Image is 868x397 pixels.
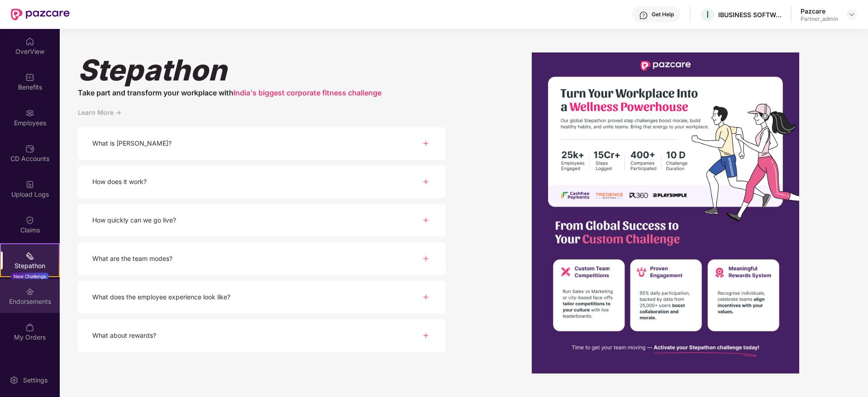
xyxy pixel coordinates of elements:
[11,273,49,280] div: New Challenge
[420,330,431,341] img: svg+xml;base64,PHN2ZyBpZD0iUGx1cy0zMngzMiIgeG1sbnM9Imh0dHA6Ly93d3cudzMub3JnLzIwMDAvc3ZnIiB3aWR0aD...
[706,9,709,20] span: I
[1,261,59,270] div: Stepathon
[420,176,431,187] img: svg+xml;base64,PHN2ZyBpZD0iUGx1cy0zMngzMiIgeG1sbnM9Imh0dHA6Ly93d3cudzMub3JnLzIwMDAvc3ZnIiB3aWR0aD...
[92,138,172,148] div: What is [PERSON_NAME]?
[718,10,782,19] div: IBUSINESS SOFTWARE PRIVATE LIMITED
[78,107,446,127] div: Learn More ->
[11,9,70,20] img: New Pazcare Logo
[801,15,838,23] div: Partner_admin
[25,73,34,82] img: svg+xml;base64,PHN2ZyBpZD0iQmVuZWZpdHMiIHhtbG5zPSJodHRwOi8vd3d3LnczLm9yZy8yMDAwL3N2ZyIgd2lkdGg9Ij...
[25,180,34,189] img: svg+xml;base64,PHN2ZyBpZD0iVXBsb2FkX0xvZ3MiIGRhdGEtbmFtZT0iVXBsb2FkIExvZ3MiIHhtbG5zPSJodHRwOi8vd3...
[234,88,382,97] span: India's biggest corporate fitness challenge
[92,177,147,187] div: How does it work?
[78,52,446,87] div: Stepathon
[92,254,172,264] div: What are the team modes?
[92,292,230,302] div: What does the employee experience look like?
[10,376,19,385] img: svg+xml;base64,PHN2ZyBpZD0iU2V0dGluZy0yMHgyMCIgeG1sbnM9Imh0dHA6Ly93d3cudzMub3JnLzIwMDAvc3ZnIiB3aW...
[420,215,431,226] img: svg+xml;base64,PHN2ZyBpZD0iUGx1cy0zMngzMiIgeG1sbnM9Imh0dHA6Ly93d3cudzMub3JnLzIwMDAvc3ZnIiB3aWR0aD...
[25,37,34,46] img: svg+xml;base64,PHN2ZyBpZD0iSG9tZSIgeG1sbnM9Imh0dHA6Ly93d3cudzMub3JnLzIwMDAvc3ZnIiB3aWR0aD0iMjAiIG...
[420,292,431,302] img: svg+xml;base64,PHN2ZyBpZD0iUGx1cy0zMngzMiIgeG1sbnM9Imh0dHA6Ly93d3cudzMub3JnLzIwMDAvc3ZnIiB3aWR0aD...
[848,11,855,18] img: svg+xml;base64,PHN2ZyBpZD0iRHJvcGRvd24tMzJ4MzIiIHhtbG5zPSJodHRwOi8vd3d3LnczLm9yZy8yMDAwL3N2ZyIgd2...
[25,216,34,225] img: svg+xml;base64,PHN2ZyBpZD0iQ2xhaW0iIHhtbG5zPSJodHRwOi8vd3d3LnczLm9yZy8yMDAwL3N2ZyIgd2lkdGg9IjIwIi...
[25,251,34,260] img: svg+xml;base64,PHN2ZyB4bWxucz0iaHR0cDovL3d3dy53My5vcmcvMjAwMC9zdmciIHdpZHRoPSIyMSIgaGVpZ2h0PSIyMC...
[420,138,431,149] img: svg+xml;base64,PHN2ZyBpZD0iUGx1cy0zMngzMiIgeG1sbnM9Imh0dHA6Ly93d3cudzMub3JnLzIwMDAvc3ZnIiB3aWR0aD...
[20,376,50,385] div: Settings
[25,144,34,153] img: svg+xml;base64,PHN2ZyBpZD0iQ0RfQWNjb3VudHMiIGRhdGEtbmFtZT0iQ0QgQWNjb3VudHMiIHhtbG5zPSJodHRwOi8vd3...
[78,87,446,98] div: Take part and transform your workplace with
[25,323,34,332] img: svg+xml;base64,PHN2ZyBpZD0iTXlfT3JkZXJzIiBkYXRhLW5hbWU9Ik15IE9yZGVycyIgeG1sbnM9Imh0dHA6Ly93d3cudz...
[420,253,431,264] img: svg+xml;base64,PHN2ZyBpZD0iUGx1cy0zMngzMiIgeG1sbnM9Imh0dHA6Ly93d3cudzMub3JnLzIwMDAvc3ZnIiB3aWR0aD...
[25,109,34,118] img: svg+xml;base64,PHN2ZyBpZD0iRW1wbG95ZWVzIiB4bWxucz0iaHR0cDovL3d3dy53My5vcmcvMjAwMC9zdmciIHdpZHRoPS...
[92,331,156,340] div: What about rewards?
[652,11,674,18] div: Get Help
[92,215,176,225] div: How quickly can we go live?
[639,11,648,20] img: svg+xml;base64,PHN2ZyBpZD0iSGVscC0zMngzMiIgeG1sbnM9Imh0dHA6Ly93d3cudzMub3JnLzIwMDAvc3ZnIiB3aWR0aD...
[25,287,34,296] img: svg+xml;base64,PHN2ZyBpZD0iRW5kb3JzZW1lbnRzIiB4bWxucz0iaHR0cDovL3d3dy53My5vcmcvMjAwMC9zdmciIHdpZH...
[801,7,838,15] div: Pazcare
